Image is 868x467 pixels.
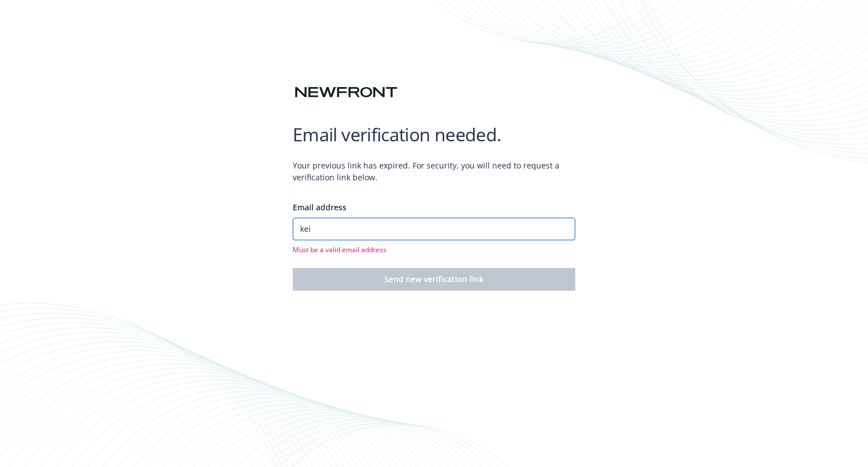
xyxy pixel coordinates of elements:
[293,245,575,254] span: Must be a valid email address
[293,218,575,240] input: Enter your email
[384,274,484,284] span: Send new verification link
[293,150,575,192] span: Your previous link has expired. For security, you will need to request a verification link below.
[293,202,346,213] span: Email address
[293,268,575,291] button: Send new verification link
[293,83,400,102] img: Newfront logo
[293,123,575,146] h1: Email verification needed.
